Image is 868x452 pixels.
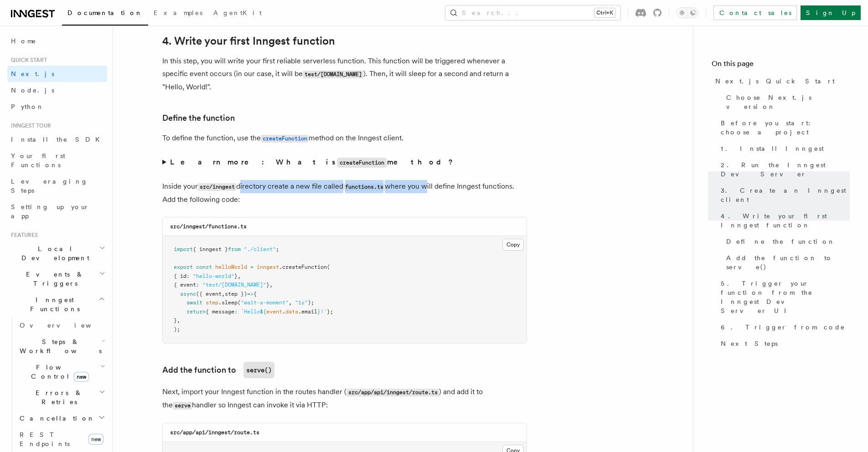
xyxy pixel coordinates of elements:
span: return [186,308,206,315]
span: .sleep [218,299,238,306]
button: Search...Ctrl+K [445,5,620,20]
kbd: Ctrl+K [594,8,615,17]
a: 6. Trigger from code [717,319,850,335]
code: serve() [243,362,274,378]
span: .email [298,308,317,315]
a: Leveraging Steps [7,173,107,199]
span: Inngest tour [7,122,51,129]
code: test/[DOMAIN_NAME] [303,71,363,78]
code: serve [173,402,192,410]
a: Home [7,33,107,49]
span: Setting up your app [11,203,89,220]
span: , [222,291,225,297]
a: Add the function toserve() [162,362,274,378]
a: 3. Create an Inngest client [717,182,850,208]
a: 2. Run the Inngest Dev Server [717,157,850,182]
span: Next.js Quick Start [715,77,835,86]
span: "hello-world" [193,273,234,279]
a: 1. Install Inngest [717,140,850,157]
span: Leveraging Steps [11,178,88,194]
span: } [266,282,269,288]
span: AgentKit [213,9,262,16]
a: Next.js [7,66,107,82]
span: 1. Install Inngest [721,144,824,153]
span: const [196,264,212,270]
span: Events & Triggers [7,270,99,288]
span: ( [238,299,241,306]
span: 3. Create an Inngest client [721,186,850,204]
button: Toggle dark mode [677,7,698,18]
p: In this step, you will write your first reliable serverless function. This function will be trigg... [162,55,527,93]
span: = [250,264,253,270]
span: Quick start [7,56,47,64]
code: src/inngest [198,183,236,191]
a: REST Endpointsnew [16,426,107,452]
span: step }) [225,291,247,297]
span: Home [11,36,36,46]
span: } [234,273,238,279]
span: event [266,308,282,315]
a: Sign Up [801,5,861,20]
button: Events & Triggers [7,266,107,292]
span: Features [7,231,38,239]
span: Errors & Retries [16,388,99,406]
button: Steps & Workflows [16,334,107,359]
span: Next.js [11,70,54,77]
span: new [88,434,103,445]
span: Local Development [7,244,99,262]
span: !` [320,308,327,315]
span: Cancellation [16,414,95,423]
span: , [238,273,241,279]
span: Python [11,103,44,110]
span: Inngest Functions [7,295,98,313]
p: Inside your directory create a new file called where you will define Inngest functions. Add the f... [162,180,527,206]
a: Define the function [162,112,235,124]
span: Install the SDK [11,136,105,143]
span: 4. Write your first Inngest function [721,211,850,230]
span: Overview [20,322,114,329]
span: Examples [154,9,202,16]
span: Next Steps [721,339,778,348]
a: Documentation [62,3,148,26]
a: AgentKit [208,3,267,25]
button: Copy [502,239,524,251]
code: createFunction [261,135,309,143]
span: "1s" [295,299,308,306]
button: Local Development [7,241,107,266]
span: Steps & Workflows [16,337,102,355]
code: src/app/api/inngest/route.ts [170,429,259,436]
button: Inngest Functions [7,292,107,317]
span: "wait-a-moment" [241,299,289,306]
a: Node.js [7,82,107,98]
a: Before you start: choose a project [717,115,850,140]
span: 5. Trigger your function from the Inngest Dev Server UI [721,279,850,315]
summary: Learn more: What iscreateFunctionmethod? [162,156,527,169]
a: 4. Write your first Inngest function [162,35,335,47]
span: { event [174,282,196,288]
a: Overview [16,317,107,334]
span: , [269,282,273,288]
span: Node.js [11,87,54,94]
span: REST Endpoints [20,431,70,447]
span: export [174,264,193,270]
span: data [285,308,298,315]
span: 2. Run the Inngest Dev Server [721,160,850,179]
span: } [317,308,320,315]
a: Examples [148,3,208,25]
span: , [289,299,292,306]
span: Add the function to serve() [726,253,850,272]
strong: Learn more: What is method? [170,158,455,166]
span: Define the function [726,237,835,246]
span: 6. Trigger from code [721,323,845,332]
span: { [253,291,257,297]
a: Your first Functions [7,148,107,173]
span: ( [327,264,330,270]
a: Choose Next.js version [723,89,850,115]
span: ); [174,326,180,333]
span: step [206,299,218,306]
span: `Hello [241,308,260,315]
a: Define the function [723,233,850,250]
a: Contact sales [713,5,797,20]
span: => [247,291,253,297]
button: Cancellation [16,410,107,426]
